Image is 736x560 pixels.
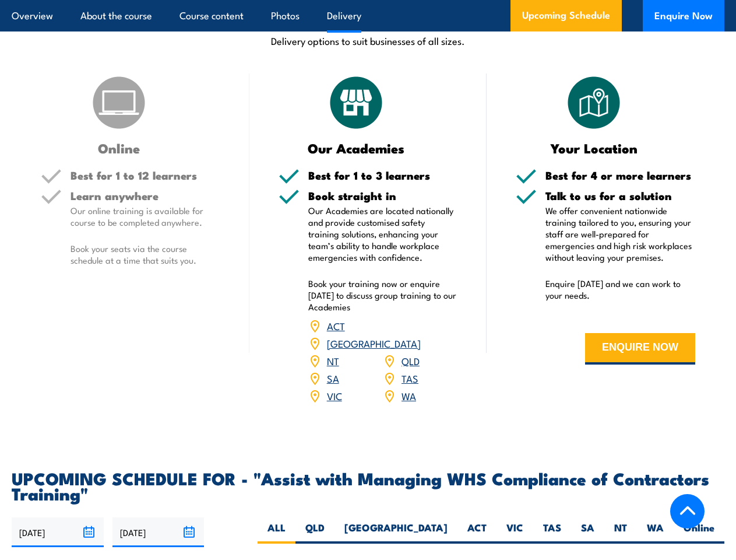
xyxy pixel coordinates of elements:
[402,353,420,367] a: QLD
[402,371,418,385] a: TAS
[604,521,637,544] label: NT
[571,521,604,544] label: SA
[71,205,220,228] p: Our online training is available for course to be completed anywhere.
[71,243,220,266] p: Book your seats via the course schedule at a time that suits you.
[674,521,724,544] label: Online
[533,521,571,544] label: TAS
[545,205,695,263] p: We offer convenient nationwide training tailored to you, ensuring your staff are well-prepared fo...
[71,190,220,201] h5: Learn anywhere
[12,517,104,547] input: From date
[279,141,435,155] h3: Our Academies
[41,141,197,155] h3: Online
[327,318,345,332] a: ACT
[12,34,724,47] p: Delivery options to suit businesses of all sizes.
[402,388,416,402] a: WA
[71,170,220,181] h5: Best for 1 to 12 learners
[327,336,421,350] a: [GEOGRAPHIC_DATA]
[457,521,496,544] label: ACT
[308,190,458,201] h5: Book straight in
[308,205,458,263] p: Our Academies are located nationally and provide customised safety training solutions, enhancing ...
[496,521,533,544] label: VIC
[308,278,458,313] p: Book your training now or enquire [DATE] to discuss group training to our Academies
[258,521,295,544] label: ALL
[637,521,674,544] label: WA
[545,190,695,201] h5: Talk to us for a solution
[12,470,724,501] h2: UPCOMING SCHEDULE FOR - "Assist with Managing WHS Compliance of Contractors Training"
[327,353,339,367] a: NT
[327,371,339,385] a: SA
[334,521,457,544] label: [GEOGRAPHIC_DATA]
[545,170,695,181] h5: Best for 4 or more learners
[516,141,672,155] h3: Your Location
[112,517,205,547] input: To date
[327,388,342,402] a: VIC
[295,521,334,544] label: QLD
[545,278,695,301] p: Enquire [DATE] and we can work to your needs.
[585,333,695,365] button: ENQUIRE NOW
[308,170,458,181] h5: Best for 1 to 3 learners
